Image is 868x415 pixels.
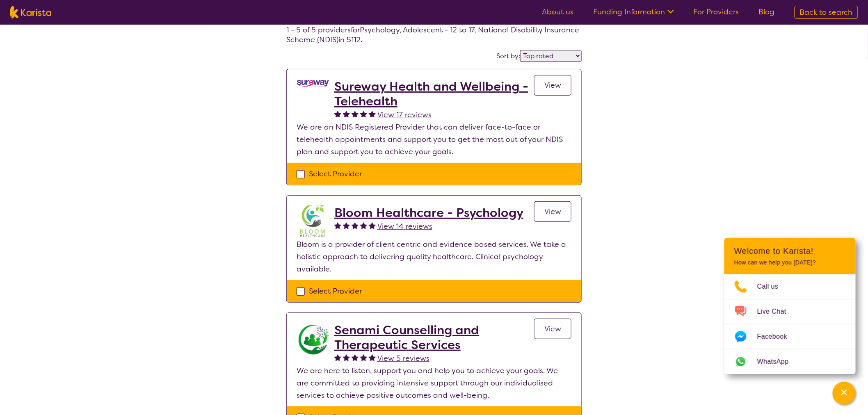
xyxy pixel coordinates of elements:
span: Live Chat [757,306,796,318]
a: Funding Information [593,7,674,17]
img: fullstar [360,110,367,117]
a: View 14 reviews [377,220,432,233]
a: View 5 reviews [377,352,429,365]
p: Bloom is a provider of client centric and evidence based services. We take a holistic approach to... [297,238,571,275]
a: View [534,201,571,222]
a: Sureway Health and Wellbeing - Telehealth [334,79,534,109]
div: Channel Menu [724,238,856,374]
span: View 17 reviews [377,110,432,120]
img: Karista logo [10,6,51,18]
span: View 5 reviews [377,353,429,363]
img: fullstar [343,110,350,117]
span: View [544,80,561,90]
label: Sort by: [496,52,520,60]
span: WhatsApp [757,356,799,368]
img: fullstar [352,222,359,229]
span: Back to search [800,7,853,17]
ul: Choose channel [724,274,856,374]
img: fullstar [369,110,376,117]
h2: Welcome to Karista! [734,246,846,256]
span: View 14 reviews [377,221,432,231]
img: fullstar [334,110,341,117]
span: View [544,324,561,334]
img: fullstar [352,354,359,361]
a: For Providers [694,7,739,17]
img: fullstar [360,354,367,361]
a: View [534,319,571,339]
a: Web link opens in a new tab. [724,349,856,374]
img: fullstar [352,110,359,117]
a: View [534,75,571,96]
img: fullstar [343,222,350,229]
a: Bloom Healthcare - Psychology [334,205,523,220]
img: fullstar [334,222,341,229]
span: Call us [757,280,788,293]
img: fullstar [369,354,376,361]
img: fullstar [369,222,376,229]
a: Back to search [795,6,858,19]
img: fullstar [334,354,341,361]
a: View 17 reviews [377,109,432,121]
span: Facebook [757,331,797,343]
img: fullstar [343,354,350,361]
a: About us [542,7,573,17]
img: klsknef2cimwwz0wtkey.jpg [297,205,329,238]
a: Senami Counselling and Therapeutic Services [334,323,534,352]
img: fullstar [360,222,367,229]
p: How can we help you [DATE]? [734,259,846,266]
img: r7dlggcrx4wwrwpgprcg.jpg [297,323,329,356]
span: View [544,207,561,217]
button: Channel Menu [833,382,856,405]
a: Blog [759,7,775,17]
img: vgwqq8bzw4bddvbx0uac.png [297,79,329,88]
p: We are here to listen, support you and help you to achieve your goals. We are committed to provid... [297,365,571,401]
p: We are an NDIS Registered Provider that can deliver face-to-face or telehealth appointments and s... [297,121,571,158]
